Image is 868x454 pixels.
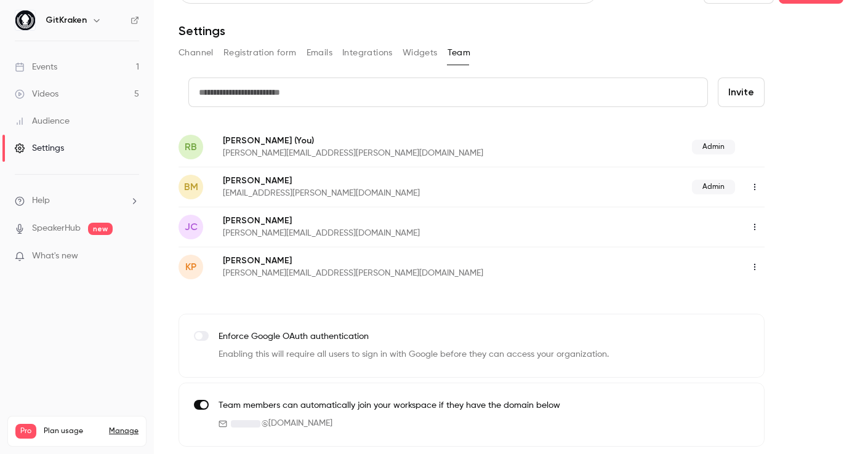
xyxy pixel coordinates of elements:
span: Pro [15,424,36,439]
button: Emails [307,43,332,63]
span: new [88,223,113,235]
span: Admin [692,180,735,194]
img: GitKraken [15,10,35,30]
span: Admin [692,140,735,154]
span: RB [185,140,197,154]
span: JC [185,220,198,234]
p: [PERSON_NAME][EMAIL_ADDRESS][PERSON_NAME][DOMAIN_NAME] [223,267,614,279]
p: [PERSON_NAME] [223,255,614,267]
div: Events [15,61,57,73]
a: SpeakerHub [32,222,81,235]
p: Enabling this will require all users to sign in with Google before they can access your organizat... [219,348,609,361]
p: Enforce Google OAuth authentication [219,330,609,343]
span: BM [184,180,198,194]
p: [PERSON_NAME][EMAIL_ADDRESS][PERSON_NAME][DOMAIN_NAME] [223,147,588,159]
button: Integrations [342,43,393,63]
span: @ [DOMAIN_NAME] [262,417,332,430]
p: [PERSON_NAME][EMAIL_ADDRESS][DOMAIN_NAME] [223,227,582,239]
button: Channel [179,43,214,63]
button: Team [448,43,471,63]
div: Settings [15,142,64,154]
button: Invite [718,78,765,107]
span: Plan usage [44,426,102,436]
h6: GitKraken [46,14,87,26]
p: Team members can automatically join your workspace if they have the domain below [219,399,560,412]
h1: Settings [179,23,225,38]
p: [EMAIL_ADDRESS][PERSON_NAME][DOMAIN_NAME] [223,187,556,199]
button: Widgets [403,43,438,63]
span: Help [32,194,50,207]
iframe: Noticeable Trigger [124,251,139,262]
span: (You) [292,134,314,147]
button: Registration form [223,43,297,63]
p: [PERSON_NAME] [223,134,588,147]
span: KP [185,260,196,274]
a: Manage [109,426,139,436]
div: Audience [15,115,70,127]
div: Videos [15,88,58,100]
li: help-dropdown-opener [15,194,139,207]
p: [PERSON_NAME] [223,175,556,187]
p: [PERSON_NAME] [223,215,582,227]
span: What's new [32,250,78,263]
